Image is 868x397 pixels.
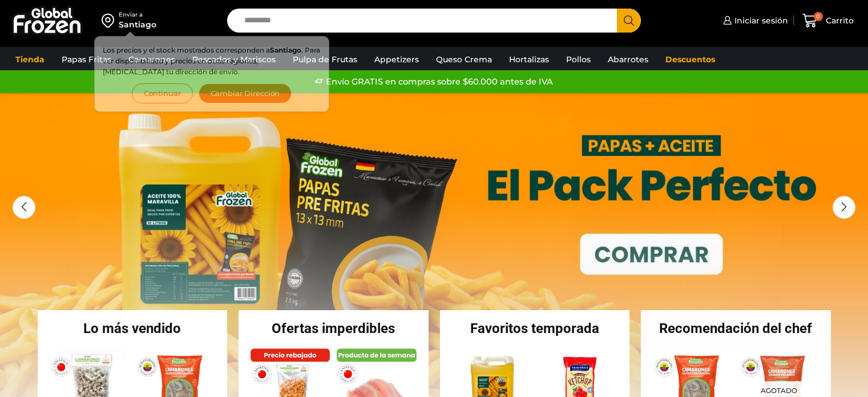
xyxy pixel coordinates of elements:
a: Abarrotes [602,49,654,70]
span: 0 [814,12,823,21]
span: Carrito [823,15,854,26]
a: Hortalizas [503,49,555,70]
a: 0 Carrito [800,7,857,34]
p: Los precios y el stock mostrados corresponden a . Para ver disponibilidad y precios en otras regi... [103,45,321,78]
a: Iniciar sesión [720,9,788,32]
h2: Recomendación del chef [641,322,831,335]
div: Enviar a [119,11,156,19]
a: Appetizers [369,49,425,70]
div: Santiago [119,19,156,30]
a: Queso Crema [430,49,498,70]
h2: Favoritos temporada [440,322,630,335]
a: Papas Fritas [56,49,117,70]
h2: Lo más vendido [38,322,228,335]
button: Continuar [132,83,193,103]
strong: Santiago [270,46,301,54]
button: Search button [617,9,641,33]
a: Pollos [560,49,596,70]
img: address-field-icon.svg [102,11,119,30]
button: Cambiar Dirección [199,83,292,103]
a: Descuentos [660,49,721,70]
span: Iniciar sesión [732,15,788,26]
a: Tienda [10,49,50,70]
h2: Ofertas imperdibles [239,322,429,335]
